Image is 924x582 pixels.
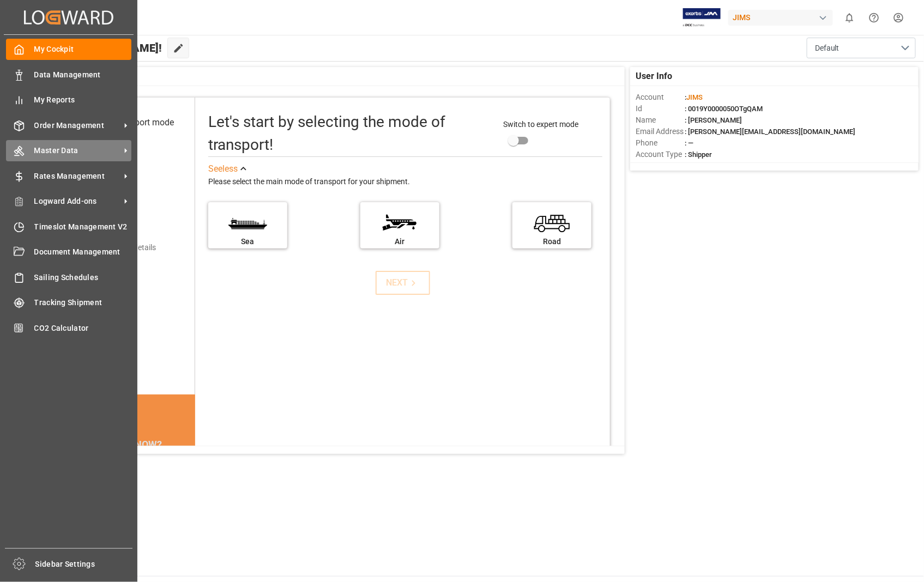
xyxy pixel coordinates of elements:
[208,111,492,156] div: Let's start by selecting the mode of transport!
[88,242,156,253] div: Add shipping details
[685,128,855,136] span: : [PERSON_NAME][EMAIL_ADDRESS][DOMAIN_NAME]
[636,103,685,114] span: Id
[503,120,578,129] span: Switch to expert mode
[6,64,131,85] a: Data Management
[34,297,132,308] span: Tracking Shipment
[34,145,120,156] span: Master Data
[6,317,131,338] a: CO2 Calculator
[34,94,132,106] span: My Reports
[34,221,132,233] span: Timeslot Management V2
[6,216,131,237] a: Timeslot Management V2
[728,10,833,26] div: JIMS
[636,126,685,137] span: Email Address
[34,272,132,283] span: Sailing Schedules
[34,246,132,258] span: Document Management
[518,236,586,247] div: Road
[636,70,672,83] span: User Info
[683,8,721,27] img: Exertis%20JAM%20-%20Email%20Logo.jpg_1722504956.jpg
[685,139,693,147] span: : —
[35,559,133,570] span: Sidebar Settings
[636,149,685,160] span: Account Type
[6,266,131,288] a: Sailing Schedules
[34,69,132,81] span: Data Management
[686,93,703,101] span: JIMS
[376,271,430,295] button: NEXT
[34,323,132,334] span: CO2 Calculator
[6,241,131,263] a: Document Management
[685,150,712,159] span: : Shipper
[807,38,916,58] button: open menu
[366,236,434,247] div: Air
[636,114,685,126] span: Name
[34,44,132,55] span: My Cockpit
[6,89,131,111] a: My Reports
[34,171,120,182] span: Rates Management
[636,92,685,103] span: Account
[6,39,131,60] a: My Cockpit
[636,137,685,149] span: Phone
[837,5,862,30] button: show 0 new notifications
[862,5,886,30] button: Help Center
[685,105,763,113] span: : 0019Y0000050OTgQAM
[34,196,120,207] span: Logward Add-ons
[6,292,131,313] a: Tracking Shipment
[815,43,840,54] span: Default
[728,7,837,28] button: JIMS
[214,236,282,247] div: Sea
[34,120,120,131] span: Order Management
[685,93,703,101] span: :
[208,175,603,189] div: Please select the main mode of transport for your shipment.
[386,276,419,289] div: NEXT
[685,116,742,124] span: : [PERSON_NAME]
[208,162,238,175] div: See less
